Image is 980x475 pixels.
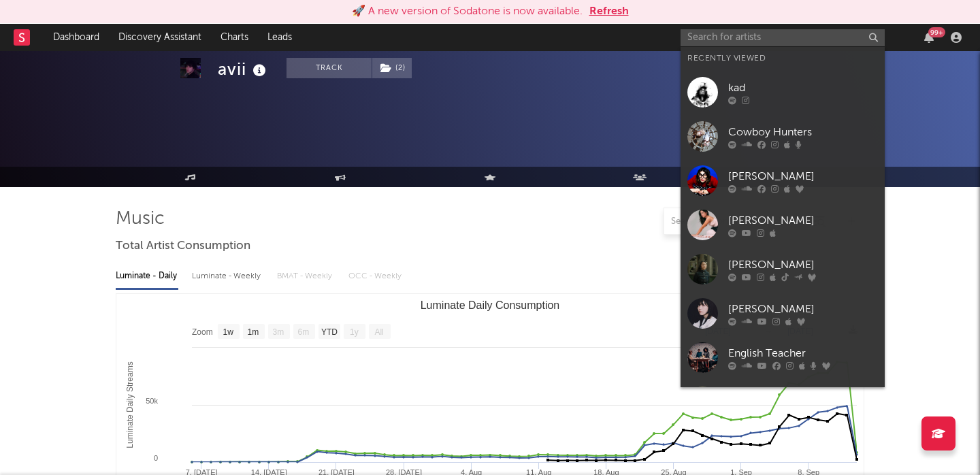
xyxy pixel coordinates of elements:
div: Cowboy Hunters [728,124,878,140]
div: [PERSON_NAME] [728,212,878,229]
a: Cowboy Hunters [681,114,885,159]
text: Luminate Daily Consumption [421,299,560,311]
button: Refresh [589,3,629,20]
button: (2) [372,58,412,78]
div: Luminate - Daily [116,265,178,288]
text: 0 [154,454,158,462]
input: Search for artists [681,29,885,46]
text: Zoom [192,327,213,337]
a: Discovery Assistant [109,24,211,51]
div: Luminate - Weekly [192,265,263,288]
a: [PERSON_NAME] [681,159,885,203]
button: 99+ [924,32,934,43]
button: Track [287,58,372,78]
div: kad [728,80,878,96]
div: Recently Viewed [687,50,878,67]
text: 3m [273,327,284,337]
div: [PERSON_NAME] [728,168,878,184]
a: [PERSON_NAME] [681,291,885,335]
text: 50k [146,397,158,405]
text: 1y [350,327,359,337]
text: 1m [248,327,259,337]
a: Charts [211,24,258,51]
span: Total Artist Consumption [116,238,250,255]
a: [PERSON_NAME] [681,203,885,247]
text: All [374,327,383,337]
span: ( 2 ) [372,58,412,78]
text: Luminate Daily Streams [125,361,135,448]
div: [PERSON_NAME] [728,257,878,273]
a: English Teacher [681,335,885,380]
a: Leads [258,24,301,51]
text: 6m [298,327,310,337]
a: [PERSON_NAME] [681,247,885,291]
div: 🚀 A new version of Sodatone is now available. [352,3,583,20]
text: YTD [321,327,338,337]
div: avii [218,58,269,80]
div: [PERSON_NAME] [728,301,878,317]
a: Culture Wars [681,380,885,424]
div: English Teacher [728,345,878,361]
input: Search by song name or URL [664,216,808,227]
text: 1w [223,327,234,337]
div: 99 + [928,27,945,37]
a: kad [681,70,885,114]
a: Dashboard [44,24,109,51]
